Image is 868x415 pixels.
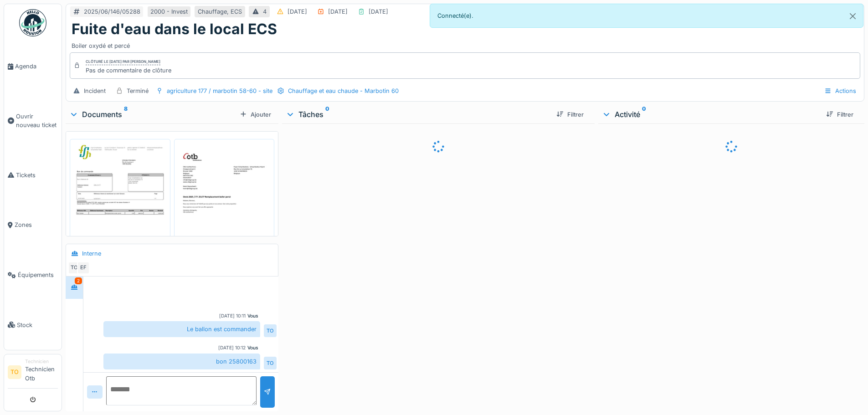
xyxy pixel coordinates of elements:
[8,365,21,379] li: TO
[288,7,307,16] div: [DATE]
[86,66,171,75] div: Pas de commentaire de clôture
[18,271,58,279] span: Équipements
[822,108,857,121] div: Filtrer
[16,112,58,129] span: Ouvrir nouveau ticket
[286,109,549,120] div: Tâches
[17,321,58,329] span: Stock
[219,313,246,319] div: [DATE] 10:11
[236,108,275,121] div: Ajouter
[75,277,82,284] div: 2
[8,358,58,389] a: TO TechnicienTechnicien Otb
[16,171,58,179] span: Tickets
[150,7,188,16] div: 2000 - Invest
[218,344,246,351] div: [DATE] 10:12
[4,250,62,300] a: Équipements
[69,109,236,120] div: Documents
[82,249,101,258] div: Interne
[842,4,863,28] button: Close
[198,7,242,16] div: Chauffage, ECS
[72,141,168,277] img: cu64dhkwvbs8kmrh081uoxohd0z4
[15,62,58,71] span: Agenda
[86,59,160,65] div: Clôturé le [DATE] par [PERSON_NAME]
[25,358,58,386] li: Technicien Otb
[247,313,258,319] div: Vous
[369,7,388,16] div: [DATE]
[84,87,106,95] div: Incident
[325,109,329,120] sup: 0
[553,108,587,121] div: Filtrer
[103,354,260,369] div: bon 25800163
[263,7,267,16] div: 4
[820,84,860,97] div: Actions
[4,41,62,92] a: Agenda
[4,150,62,200] a: Tickets
[264,357,277,369] div: TO
[15,220,58,229] span: Zones
[247,344,258,351] div: Vous
[77,261,90,274] div: EF
[103,321,260,337] div: Le ballon est commander
[124,109,128,120] sup: 8
[72,38,858,50] div: Boiler oxydé et percé
[72,20,277,38] h1: Fuite d'eau dans le local ECS
[19,9,46,36] img: Badge_color-CXgf-gQk.svg
[167,87,272,95] div: agriculture 177 / marbotin 58-60 - site
[264,324,277,337] div: TO
[4,300,62,350] a: Stock
[430,4,864,28] div: Connecté(e).
[68,261,81,274] div: TO
[288,87,399,95] div: Chauffage et eau chaude - Marbotin 60
[328,7,348,16] div: [DATE]
[4,200,62,250] a: Zones
[25,358,58,365] div: Technicien
[84,7,140,16] div: 2025/06/146/05288
[4,92,62,150] a: Ouvrir nouveau ticket
[176,141,272,277] img: z2u8ollxj861ona5yaqgv0q2qw28
[602,109,819,120] div: Activité
[642,109,646,120] sup: 0
[127,87,149,95] div: Terminé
